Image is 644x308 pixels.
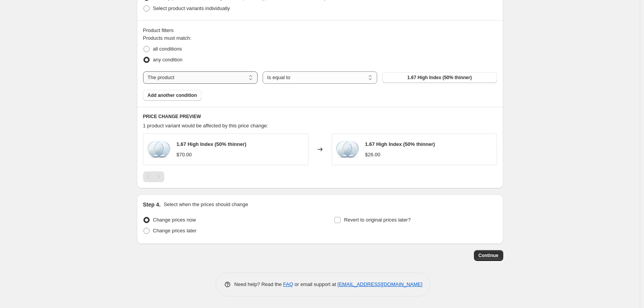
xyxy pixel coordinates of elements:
[177,151,192,159] div: $70.00
[153,5,230,11] span: Select product variants individually
[164,201,248,208] p: Select when the prices should change
[479,252,499,259] span: Continue
[143,201,161,208] h2: Step 4.
[344,217,411,223] span: Revert to original prices later?
[143,113,497,120] h6: PRICE CHANGE PREVIEW
[153,57,183,63] span: any condition
[283,281,293,287] a: FAQ
[382,72,497,83] button: 1.67 High Index (50% thinner)
[336,138,359,161] img: 18139a08-cf5_80x.jpg
[337,281,422,287] a: [EMAIL_ADDRESS][DOMAIN_NAME]
[143,171,164,182] nav: Pagination
[148,92,197,98] span: Add another condition
[153,228,197,234] span: Change prices later
[153,46,182,52] span: all conditions
[234,281,283,287] span: Need help? Read the
[143,27,497,34] div: Product filters
[143,35,192,41] span: Products must match:
[143,90,202,101] button: Add another condition
[177,141,246,147] span: 1.67 High Index (50% thinner)
[474,250,503,261] button: Continue
[407,74,472,81] span: 1.67 High Index (50% thinner)
[143,123,268,129] span: 1 product variant would be affected by this price change:
[147,138,170,161] img: 18139a08-cf5_80x.jpg
[293,281,337,287] span: or email support at
[365,151,381,159] div: $26.00
[365,141,435,147] span: 1.67 High Index (50% thinner)
[153,217,196,223] span: Change prices now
